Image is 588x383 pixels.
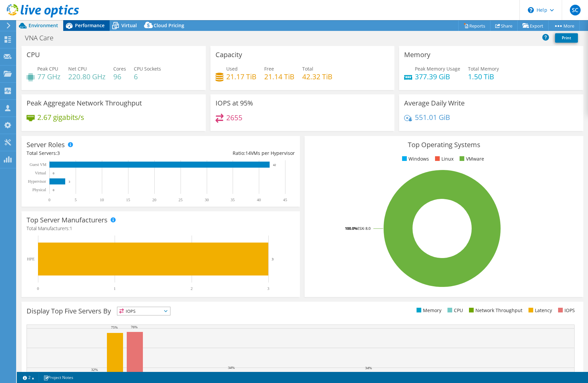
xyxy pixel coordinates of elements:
h4: 220.80 GHz [68,73,106,80]
li: Windows [400,155,429,163]
div: Total Servers: [27,150,161,157]
h4: 77 GHz [37,73,61,80]
span: Used [226,66,238,72]
h4: 2.67 gigabits/s [37,114,84,121]
text: 3 [267,286,269,291]
text: 34% [365,366,372,370]
h4: 42.32 TiB [302,73,332,80]
h4: 96 [113,73,126,80]
text: 5 [75,198,77,202]
li: CPU [446,307,463,314]
span: Environment [29,22,58,29]
text: Hypervisor [28,179,46,184]
text: 25 [179,198,183,202]
span: IOPS [117,307,170,315]
h4: 551.01 GiB [415,114,450,121]
text: 32% [91,368,98,372]
span: SC [570,5,581,15]
li: IOPS [556,307,575,314]
a: Reports [458,20,491,31]
text: 42 [273,163,276,167]
text: Physical [32,187,46,192]
span: CPU Sockets [134,66,161,72]
svg: \n [528,7,534,13]
a: Print [555,33,578,43]
h3: Top Server Manufacturers [27,216,108,224]
h3: Peak Aggregate Network Throughput [27,99,142,107]
text: 30 [205,198,209,202]
span: Cores [113,66,126,72]
text: 3 [272,257,274,261]
text: 1 [114,286,116,291]
h3: Average Daily Write [404,99,465,107]
h4: 6 [134,73,161,80]
text: 45 [283,198,287,202]
text: 76% [131,325,138,329]
h3: Memory [404,51,430,58]
span: 1 [70,225,72,231]
h4: Total Manufacturers: [27,225,295,232]
h4: 21.17 TiB [226,73,257,80]
span: Cloud Pricing [154,22,184,29]
h3: Top Operating Systems [310,141,578,148]
text: 34% [228,366,235,370]
h4: 377.39 GiB [415,73,460,80]
h3: IOPS at 95% [215,99,253,107]
li: Network Throughput [467,307,522,314]
div: Ratio: VMs per Hypervisor [161,150,295,157]
text: 0 [48,198,50,202]
h4: 2655 [226,114,242,121]
a: 2 [18,373,39,382]
span: Free [264,66,274,72]
h3: Capacity [215,51,242,58]
tspan: 100.0% [345,226,357,231]
span: Total [302,66,313,72]
text: 35 [231,198,235,202]
h4: 21.14 TiB [264,73,295,80]
span: Performance [75,22,105,29]
span: Peak CPU [37,66,58,72]
text: 15 [126,198,130,202]
span: Total Memory [468,66,499,72]
li: Memory [415,307,441,314]
text: 20 [152,198,156,202]
span: Peak Memory Usage [415,66,460,72]
text: HPE [27,257,35,261]
a: More [548,20,580,31]
text: 40 [257,198,261,202]
text: Guest VM [30,162,46,167]
h3: CPU [27,51,40,58]
h1: VNA Care [22,34,64,42]
span: 14 [245,150,251,156]
li: Linux [433,155,454,163]
h3: Server Roles [27,141,65,148]
text: 10 [100,198,104,202]
tspan: ESXi 8.0 [357,226,370,231]
span: 3 [57,150,60,156]
li: VMware [458,155,484,163]
a: Export [517,20,549,31]
text: 0 [53,188,54,192]
text: 75% [111,325,118,329]
li: Latency [527,307,552,314]
span: Virtual [121,22,137,29]
h4: 1.50 TiB [468,73,499,80]
text: 2 [191,286,193,291]
span: Net CPU [68,66,87,72]
text: 3 [69,180,70,183]
text: 0 [37,286,39,291]
a: Share [490,20,518,31]
text: Virtual [35,171,46,175]
text: 0 [53,172,54,175]
a: Project Notes [39,373,78,382]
